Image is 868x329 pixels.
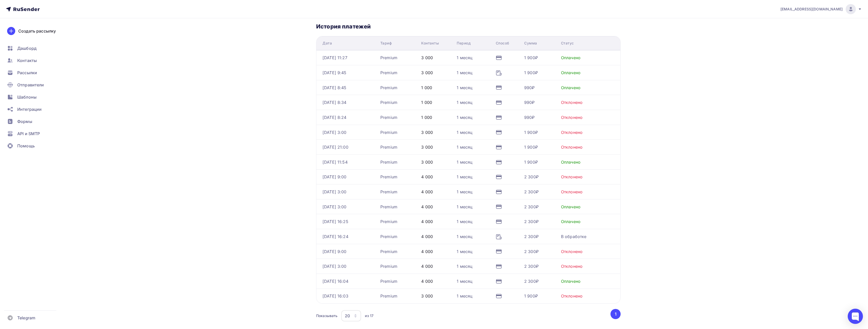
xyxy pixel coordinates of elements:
div: 4 000 [421,278,433,284]
div: 20 [345,313,350,319]
div: Сумма [524,41,537,46]
div: Premium [380,218,397,225]
div: Период [457,41,471,46]
div: 1 месяц [457,174,472,180]
div: 1 месяц [457,263,472,269]
div: 3 000 [421,129,433,135]
div: Отклонено [561,174,583,180]
div: Premium [380,55,397,61]
div: [DATE] 3:00 [322,263,347,269]
div: [DATE] 16:25 [322,218,348,225]
div: 1 месяц [457,55,472,61]
div: В обработке [561,233,587,240]
div: 1 000 [421,114,432,120]
span: [EMAIL_ADDRESS][DOMAIN_NAME] [780,7,843,12]
div: 1 900₽ [524,159,538,165]
div: 4 000 [421,263,433,269]
div: 2 300₽ [524,233,539,240]
div: 2 300₽ [524,263,539,269]
div: 1 месяц [457,189,472,195]
div: [DATE] 8:24 [322,114,347,120]
a: Формы [4,116,64,127]
a: [EMAIL_ADDRESS][DOMAIN_NAME] [780,4,862,14]
div: Premium [380,204,397,210]
div: Отклонено [561,263,583,269]
div: [DATE] 11:54 [322,159,348,165]
h3: История платежей [316,23,621,30]
div: Контакты [421,41,439,46]
div: 3 000 [421,293,433,299]
div: [DATE] 16:24 [322,233,348,240]
span: Формы [17,118,32,124]
div: 1 месяц [457,114,472,120]
ul: Pagination [610,309,621,319]
div: Отклонено [561,189,583,195]
div: 1 месяц [457,233,472,240]
div: 3 000 [421,55,433,61]
div: 1 месяц [457,293,472,299]
div: [DATE] 8:34 [322,99,347,105]
div: Создать рассылку [18,28,56,34]
div: Оплачено [561,278,581,284]
div: [DATE] 11:27 [322,55,347,61]
a: Дашборд [4,43,64,53]
a: Отправители [4,80,64,90]
div: 1 месяц [457,204,472,210]
div: 4 000 [421,189,433,195]
div: 1 месяц [457,99,472,105]
span: Дашборд [17,45,37,51]
div: Отклонено [561,99,583,105]
div: 1 месяц [457,70,472,76]
a: Шаблоны [4,92,64,102]
div: из 17 [365,313,373,318]
div: Тариф [380,41,392,46]
div: 1 900₽ [524,129,538,135]
div: 3 000 [421,70,433,76]
div: [DATE] 3:00 [322,189,347,195]
div: Premium [380,144,397,150]
div: 990₽ [524,114,535,120]
div: [DATE] 8:45 [322,85,347,91]
span: Интеграции [17,106,42,112]
div: [DATE] 16:03 [322,293,348,299]
div: Premium [380,129,397,135]
div: [DATE] 9:00 [322,248,347,255]
span: Рассылки [17,70,37,76]
div: Premium [380,85,397,91]
div: 4 000 [421,248,433,255]
div: Оплачено [561,218,581,225]
div: Premium [380,263,397,269]
button: 20 [341,310,361,322]
span: Telegram [17,315,35,321]
div: Дата [322,41,332,46]
div: 990₽ [524,85,535,91]
div: 2 300₽ [524,204,539,210]
div: [DATE] 3:00 [322,129,347,135]
div: 2 300₽ [524,278,539,284]
div: 1 месяц [457,85,472,91]
div: 1 месяц [457,144,472,150]
div: Оплачено [561,70,581,76]
div: 1 месяц [457,218,472,225]
div: Premium [380,293,397,299]
span: Контакты [17,57,37,64]
span: Помощь [17,143,35,149]
div: Premium [380,233,397,240]
div: 3 000 [421,144,433,150]
div: Отклонено [561,114,583,120]
div: Показывать [316,313,337,318]
div: 1 месяц [457,278,472,284]
div: Premium [380,159,397,165]
div: [DATE] 3:00 [322,204,347,210]
div: Отклонено [561,129,583,135]
div: [DATE] 9:00 [322,174,347,180]
div: Premium [380,278,397,284]
button: Go to page 1 [610,309,621,319]
div: Оплачено [561,85,581,91]
a: Рассылки [4,68,64,78]
div: Оплачено [561,204,581,210]
div: 990₽ [524,99,535,105]
div: Premium [380,174,397,180]
div: 1 900₽ [524,70,538,76]
div: Отклонено [561,144,583,150]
